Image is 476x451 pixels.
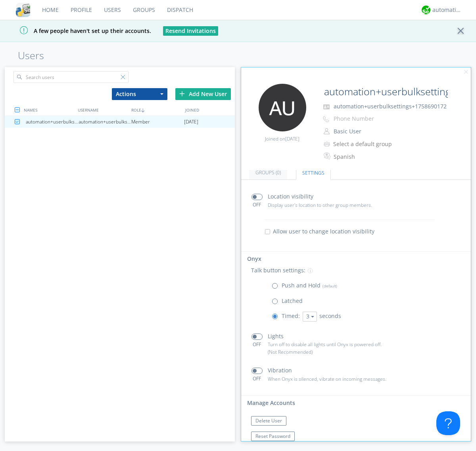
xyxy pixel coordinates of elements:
[129,104,183,116] div: ROLE
[303,312,317,322] button: 3
[268,341,399,348] p: Turn off to disable all lights until Onyx is powered off.
[112,88,167,100] button: Actions
[265,135,299,142] span: Joined on
[333,140,399,148] div: Select a default group
[268,192,313,201] p: Location visibility
[323,116,329,122] img: phone-outline.svg
[282,297,303,305] p: Latched
[268,366,292,375] p: Vibration
[248,375,266,382] div: OFF
[251,416,286,426] button: Delete User
[436,411,460,435] iframe: Toggle Customer Support
[268,332,284,341] p: Lights
[334,102,447,110] span: automation+userbulksettings+1758690172
[179,91,185,96] img: plus.svg
[6,27,151,35] span: A few people haven't set up their accounts.
[324,151,332,161] img: In groups with Translation enabled, this user's messages will be automatically translated to and ...
[324,128,330,135] img: person-outline.svg
[282,281,337,290] p: Push and Hold
[251,266,305,275] p: Talk button settings:
[249,166,287,179] a: Groups (0)
[463,69,469,75] img: cancel.svg
[248,201,266,208] div: OFF
[13,71,129,83] input: Search users
[273,227,374,235] span: Allow user to change location visibility
[319,312,341,320] span: seconds
[79,116,131,128] div: automation+userbulksettings+1758690172
[76,104,129,116] div: USERNAME
[175,88,231,100] div: Add New User
[422,6,430,14] img: d2d01cd9b4174d08988066c6d424eccd
[324,139,331,149] img: icon-alert-users-thin-outline.svg
[251,432,295,441] button: Reset Password
[321,283,337,289] span: (default)
[184,116,198,128] span: [DATE]
[282,312,300,320] p: Timed:
[5,116,235,128] a: automation+userbulksettings+1758690172automation+userbulksettings+1758690172Member[DATE]
[432,6,462,14] div: automation+atlas
[16,3,30,17] img: cddb5a64eb264b2086981ab96f4c1ba7
[268,201,399,209] p: Display user's location to other group members.
[259,84,306,131] img: 373638.png
[321,84,449,100] input: Name
[183,104,237,116] div: JOINED
[331,126,410,137] button: Basic User
[334,153,400,161] div: Spanish
[22,104,75,116] div: NAMES
[296,166,331,180] a: Settings
[26,116,79,128] div: automation+userbulksettings+1758690172
[268,375,399,383] p: When Onyx is silenced, vibrate on incoming messages.
[163,26,218,36] button: Resend Invitations
[131,116,184,128] div: Member
[268,348,399,356] p: (Not Recommended)
[248,341,266,348] div: OFF
[285,135,299,142] span: [DATE]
